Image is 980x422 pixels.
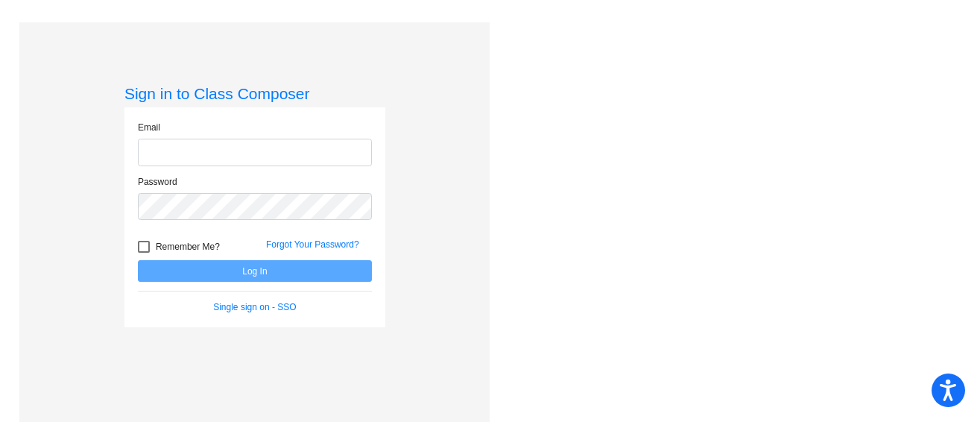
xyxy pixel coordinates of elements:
label: Email [138,121,160,134]
span: Remember Me? [156,238,220,256]
label: Password [138,175,177,189]
a: Forgot Your Password? [266,239,359,250]
a: Single sign on - SSO [213,302,296,312]
button: Log In [138,260,372,282]
h3: Sign in to Class Composer [124,84,385,103]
